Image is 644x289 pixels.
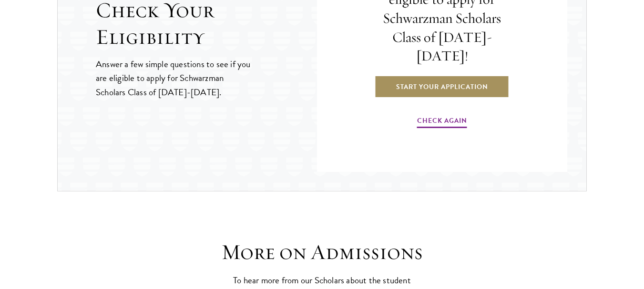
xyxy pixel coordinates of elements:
[174,239,470,266] h3: More on Admissions
[96,57,252,99] p: Answer a few simple questions to see if you are eligible to apply for Schwarzman Scholars Class o...
[417,115,467,130] a: Check Again
[375,75,510,98] a: Start Your Application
